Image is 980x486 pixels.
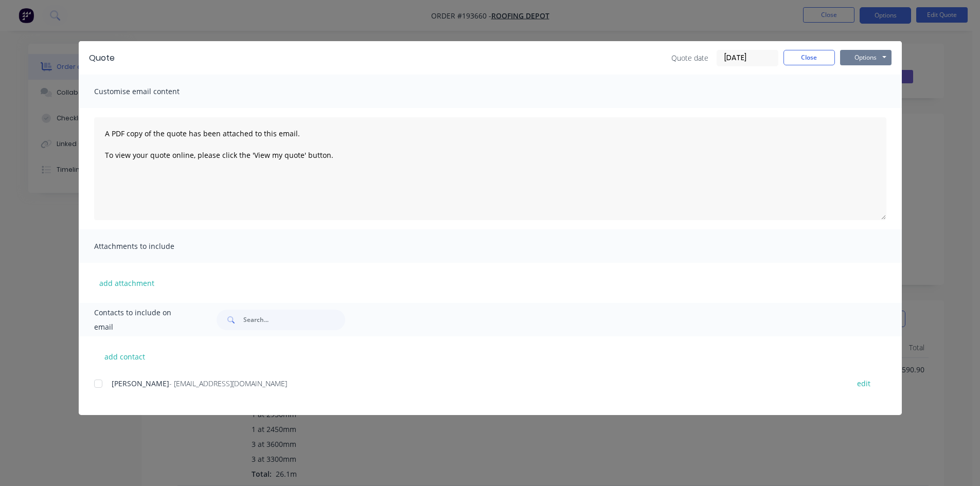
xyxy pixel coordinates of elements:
[783,50,835,65] button: Close
[851,376,877,390] button: edit
[94,84,207,99] span: Customise email content
[94,117,886,220] textarea: A PDF copy of the quote has been attached to this email. To view your quote online, please click ...
[671,52,708,63] span: Quote date
[840,50,892,65] button: Options
[94,239,207,254] span: Attachments to include
[94,275,159,291] button: add attachment
[94,305,191,334] span: Contacts to include on email
[112,379,169,388] span: [PERSON_NAME]
[89,52,115,64] div: Quote
[169,379,287,388] span: - [EMAIL_ADDRESS][DOMAIN_NAME]
[94,349,156,364] button: add contact
[243,310,345,330] input: Search...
